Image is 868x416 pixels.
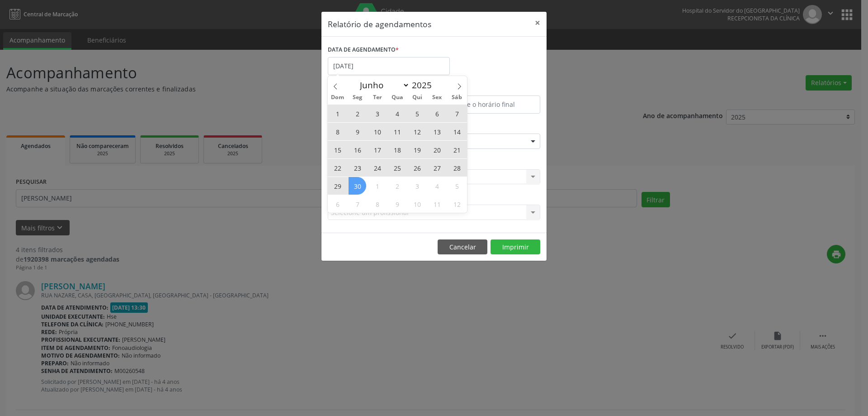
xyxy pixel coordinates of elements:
span: Julho 11, 2025 [428,195,446,213]
span: Julho 9, 2025 [388,195,406,213]
label: DATA DE AGENDAMENTO [328,43,399,57]
span: Julho 1, 2025 [368,177,386,195]
span: Qui [407,95,427,100]
span: Julho 7, 2025 [349,195,366,213]
span: Junho 15, 2025 [329,141,346,158]
span: Julho 4, 2025 [428,177,446,195]
span: Junho 11, 2025 [388,123,406,140]
span: Junho 3, 2025 [368,105,386,122]
span: Julho 6, 2025 [329,195,346,213]
input: Selecione uma data ou intervalo [328,57,450,75]
span: Junho 13, 2025 [428,123,446,140]
button: Imprimir [491,239,540,255]
span: Junho 6, 2025 [428,105,446,122]
span: Junho 17, 2025 [368,141,386,158]
span: Junho 2, 2025 [349,105,366,122]
span: Junho 8, 2025 [329,123,346,140]
span: Julho 12, 2025 [448,195,466,213]
span: Junho 30, 2025 [349,177,366,195]
span: Junho 24, 2025 [368,159,386,177]
span: Junho 7, 2025 [448,105,466,122]
span: Junho 14, 2025 [448,123,466,140]
span: Junho 23, 2025 [349,159,366,177]
span: Junho 12, 2025 [408,123,426,140]
span: Julho 10, 2025 [408,195,426,213]
select: Month [355,79,410,91]
span: Junho 19, 2025 [408,141,426,158]
span: Julho 2, 2025 [388,177,406,195]
span: Junho 27, 2025 [428,159,446,177]
span: Junho 29, 2025 [329,177,346,195]
input: Selecione o horário final [436,96,540,114]
span: Julho 8, 2025 [368,195,386,213]
span: Ter [368,95,387,100]
span: Junho 1, 2025 [329,105,346,122]
span: Sáb [447,95,467,100]
span: Junho 20, 2025 [428,141,446,158]
span: Junho 22, 2025 [329,159,346,177]
button: Close [528,12,547,34]
h5: Relatório de agendamentos [328,18,431,30]
span: Dom [328,95,348,100]
span: Junho 25, 2025 [388,159,406,177]
span: Junho 5, 2025 [408,105,426,122]
span: Junho 10, 2025 [368,123,386,140]
span: Junho 18, 2025 [388,141,406,158]
span: Junho 21, 2025 [448,141,466,158]
span: Junho 16, 2025 [349,141,366,158]
button: Cancelar [438,239,487,255]
span: Junho 28, 2025 [448,159,466,177]
label: ATÉ [436,81,540,96]
span: Julho 3, 2025 [408,177,426,195]
span: Sex [427,95,447,100]
input: Year [410,79,439,91]
span: Junho 26, 2025 [408,159,426,177]
span: Julho 5, 2025 [448,177,466,195]
span: Junho 9, 2025 [349,123,366,140]
span: Qua [387,95,407,100]
span: Junho 4, 2025 [388,105,406,122]
span: Seg [348,95,368,100]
